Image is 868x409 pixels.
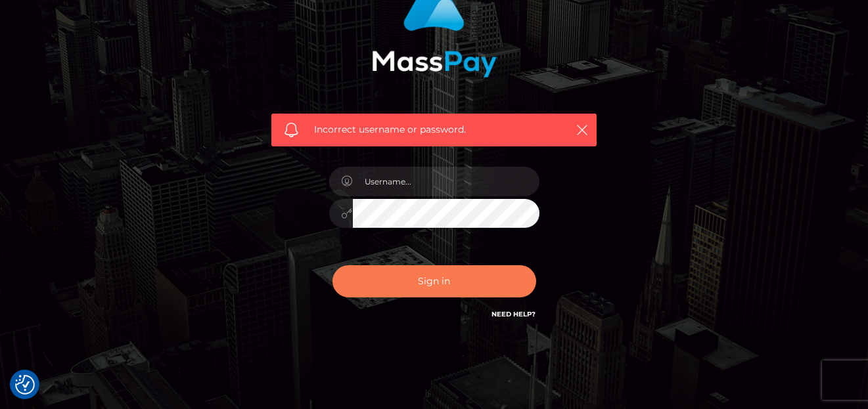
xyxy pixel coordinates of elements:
[332,265,536,297] button: Sign in
[353,167,539,196] input: Username...
[492,310,536,318] a: Need Help?
[314,123,554,137] span: Incorrect username or password.
[15,375,35,395] button: Consent Preferences
[15,375,35,395] img: Revisit consent button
